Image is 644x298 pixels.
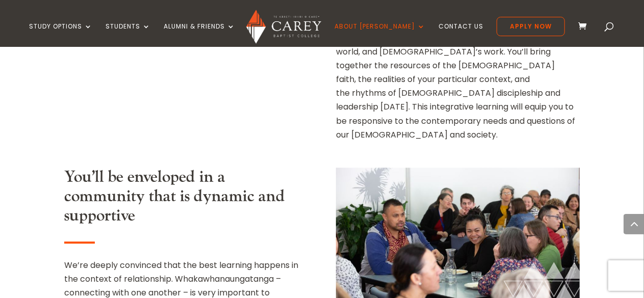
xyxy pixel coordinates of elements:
[246,10,321,44] img: Carey Baptist College
[106,23,150,47] a: Students
[64,168,307,231] h3: You’ll be enveloped in a community that is dynamic and supportive
[29,23,92,47] a: Study Options
[164,23,235,47] a: Alumni & Friends
[497,17,565,36] a: Apply Now
[439,23,483,47] a: Contact Us
[334,23,425,47] a: About [PERSON_NAME]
